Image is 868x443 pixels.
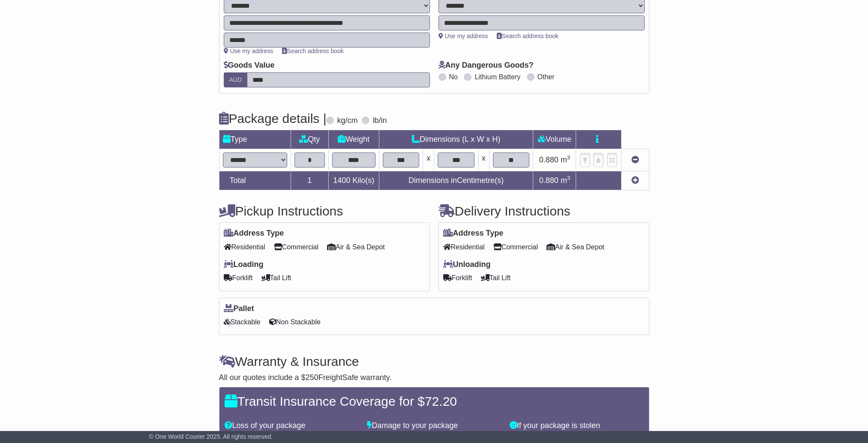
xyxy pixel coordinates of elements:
a: Search address book [282,48,344,54]
label: No [449,73,458,81]
div: Damage to your package [363,421,505,431]
span: Commercial [493,240,538,254]
td: Kilo(s) [328,171,379,190]
span: 250 [306,373,318,382]
label: kg/cm [337,116,357,126]
span: Forklift [224,271,253,284]
a: Search address book [497,33,559,39]
span: Non Stackable [269,315,321,329]
span: Tail Lift [261,271,291,284]
sup: 3 [567,154,571,161]
label: Goods Value [224,61,275,70]
h4: Warranty & Insurance [219,354,649,368]
td: Dimensions in Centimetre(s) [379,171,533,190]
td: Volume [533,130,576,149]
span: 0.880 [539,176,559,185]
span: 0.880 [539,156,559,164]
span: Stackable [224,315,261,329]
a: Use my address [224,48,273,54]
td: Dimensions (L x W x H) [379,130,533,149]
label: AUD [224,72,248,87]
label: lb/in [372,116,387,126]
div: Loss of your package [220,421,363,431]
a: Use my address [439,33,488,39]
td: Type [219,130,291,149]
td: Weight [328,130,379,149]
h4: Package details | [219,111,327,126]
h4: Transit Insurance Coverage for $ [225,394,644,408]
label: Pallet [224,304,254,314]
span: Residential [443,240,485,254]
span: Tail Lift [481,271,511,284]
span: © One World Courier 2025. All rights reserved. [149,433,273,440]
span: Air & Sea Depot [547,240,604,254]
td: Total [219,171,291,190]
span: Residential [224,240,265,254]
label: Loading [224,260,264,269]
label: Any Dangerous Goods? [439,61,534,70]
a: Add new item [631,176,639,185]
label: Unloading [443,260,491,269]
span: m [561,176,571,185]
h4: Pickup Instructions [219,204,430,218]
label: Address Type [224,229,284,238]
span: 1400 [333,176,350,185]
td: 1 [291,171,328,190]
span: m [561,156,571,164]
span: Forklift [443,271,472,284]
label: Lithium Battery [475,73,520,81]
div: All our quotes include a $ FreightSafe warranty. [219,373,649,383]
h4: Delivery Instructions [439,204,649,218]
div: If your package is stolen [505,421,648,431]
span: 72.20 [425,394,457,408]
td: Qty [291,130,328,149]
label: Other [538,73,555,81]
td: x [423,149,434,171]
sup: 3 [567,175,571,181]
label: Address Type [443,229,504,238]
a: Remove this item [631,156,639,164]
td: x [478,149,489,171]
span: Air & Sea Depot [327,240,385,254]
span: Commercial [274,240,318,254]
